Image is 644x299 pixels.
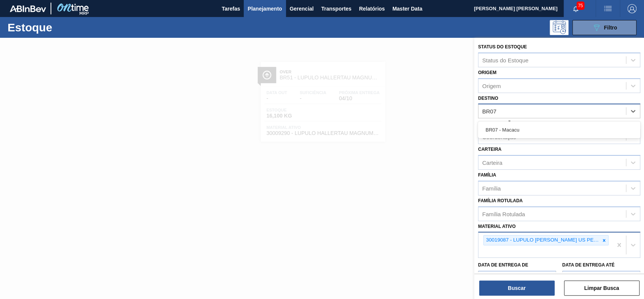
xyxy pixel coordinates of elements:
[478,271,556,286] input: dd/mm/yyyy
[478,172,496,178] label: Família
[478,96,498,101] label: Destino
[478,224,516,229] label: Material ativo
[478,44,527,50] label: Status do Estoque
[482,185,501,191] div: Família
[478,198,523,203] label: Família Rotulada
[478,121,515,126] label: Coordenação
[222,4,240,13] span: Tarefas
[603,4,612,13] img: userActions
[10,5,46,12] img: TNhmsLtSVTkK8tSr43FrP2fwEKptu5GPRR3wAAAABJRU5ErkJggg==
[478,70,496,75] label: Origem
[604,25,617,31] span: Filtro
[359,4,384,13] span: Relatórios
[484,235,600,245] div: 30019087 - LUPULO [PERSON_NAME] US PELLET HOSPTEINER
[290,4,314,13] span: Gerencial
[627,4,636,13] img: Logout
[482,211,525,217] div: Família Rotulada
[478,147,501,152] label: Carteira
[562,271,640,286] input: dd/mm/yyyy
[392,4,422,13] span: Master Data
[562,262,615,268] label: Data de Entrega até
[321,4,351,13] span: Transportes
[8,23,118,32] h1: Estoque
[247,4,282,13] span: Planejamento
[482,57,529,63] div: Status do Estoque
[576,2,584,10] span: 75
[564,3,588,14] button: Notificações
[572,20,636,35] button: Filtro
[478,123,640,137] div: BR07 - Macacu
[482,159,502,166] div: Carteira
[482,82,501,89] div: Origem
[550,20,569,35] div: Pogramando: nenhum usuário selecionado
[478,262,528,268] label: Data de Entrega de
